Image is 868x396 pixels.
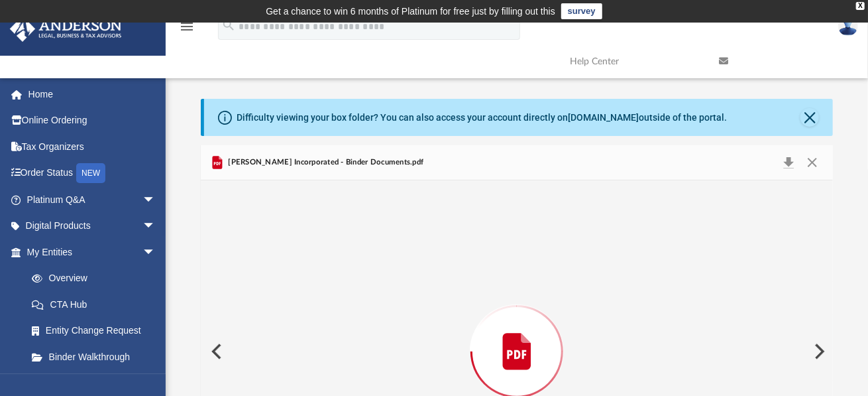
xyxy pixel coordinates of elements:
a: Digital Productsarrow_drop_down [9,213,176,239]
a: Binder Walkthrough [19,344,176,370]
img: User Pic [838,17,858,36]
a: My Entitiesarrow_drop_down [9,239,176,265]
img: Anderson Advisors Platinum Portal [6,16,126,42]
a: Order StatusNEW [9,160,176,187]
span: arrow_drop_down [142,239,169,266]
a: Platinum Q&Aarrow_drop_down [9,186,176,213]
span: [PERSON_NAME] Incorporated - Binder Documents.pdf [225,157,423,168]
a: survey [561,3,602,19]
a: Overview [19,265,176,292]
a: Entity Change Request [19,318,176,344]
a: Tax Organizers [9,133,176,160]
a: Online Ordering [9,107,176,134]
div: close [856,2,865,10]
i: menu [179,19,195,34]
button: Close [800,153,824,172]
span: arrow_drop_down [142,186,169,214]
a: [DOMAIN_NAME] [568,112,639,123]
button: Download [777,153,800,172]
button: Previous File [201,333,230,370]
a: Home [9,81,176,107]
a: CTA Hub [19,291,176,318]
span: arrow_drop_down [142,213,169,240]
a: menu [179,25,195,34]
a: Help Center [560,35,709,88]
div: Get a chance to win 6 months of Platinum for free just by filling out this [266,3,555,19]
button: Close [800,108,819,127]
i: search [221,18,236,33]
div: NEW [76,163,105,183]
div: Difficulty viewing your box folder? You can also access your account directly on outside of the p... [237,111,727,125]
